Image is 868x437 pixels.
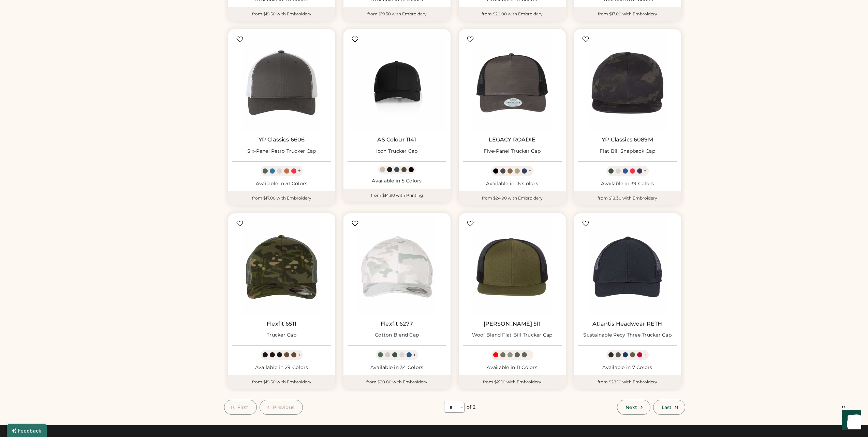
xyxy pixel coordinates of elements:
[644,351,647,359] div: +
[267,320,296,327] a: Flexfit 6511
[232,33,331,132] img: YP Classics 6606 Six-Panel Retro Trucker Cap
[626,405,637,410] span: Next
[592,320,662,327] a: Atlantis Headwear RETH
[602,136,653,143] a: YP Classics 6089M
[617,400,650,415] button: Next
[574,375,681,389] div: from $28.10 with Embroidery
[348,217,446,316] img: Flexfit 6277 Cotton Blend Cap
[463,364,562,371] div: Available in 11 Colors
[375,332,419,339] div: Cotton Blend Cap
[260,400,303,415] button: Previous
[489,136,536,143] a: LEGACY ROADIE
[247,148,316,155] div: Six-Panel Retro Trucker Cap
[836,406,865,436] iframe: Front Chat
[578,33,677,132] img: YP Classics 6089M Flat Bill Snapback Cap
[237,405,249,410] span: First
[528,167,531,175] div: +
[463,33,562,132] img: LEGACY ROADIE Five-Panel Trucker Cap
[232,180,331,187] div: Available in 51 Colors
[232,364,331,371] div: Available in 29 Colors
[459,7,566,21] div: from $20.00 with Embroidery
[578,364,677,371] div: Available in 7 Colors
[343,375,451,389] div: from $20.80 with Embroidery
[578,180,677,187] div: Available in 39 Colors
[343,7,451,21] div: from $19.50 with Embroidery
[298,167,301,175] div: +
[463,217,562,316] img: Richardson 511 Wool Blend Flat Bill Trucker Cap
[459,191,566,205] div: from $24.90 with Embroidery
[467,404,475,411] div: of 2
[381,320,413,327] a: Flexfit 6277
[463,180,562,187] div: Available in 16 Colors
[348,178,446,185] div: Available in 5 Colors
[343,189,451,202] div: from $14.90 with Printing
[228,7,335,21] div: from $19.50 with Embroidery
[574,191,681,205] div: from $18.30 with Embroidery
[644,167,647,175] div: +
[484,320,541,327] a: [PERSON_NAME] 511
[232,217,331,316] img: Flexfit 6511 Trucker Cap
[574,7,681,21] div: from $17.00 with Embroidery
[578,217,677,316] img: Atlantis Headwear RETH Sustainable Recy Three Trucker Cap
[273,405,294,410] span: Previous
[600,148,655,155] div: Flat Bill Snapback Cap
[484,148,541,155] div: Five-Panel Trucker Cap
[653,400,685,415] button: Last
[377,136,416,143] a: AS Colour 1141
[298,351,301,359] div: +
[348,364,446,371] div: Available in 34 Colors
[228,375,335,389] div: from $19.50 with Embroidery
[459,375,566,389] div: from $21.10 with Embroidery
[528,351,531,359] div: +
[472,332,553,339] div: Wool Blend Flat Bill Trucker Cap
[259,136,305,143] a: YP Classics 6606
[228,191,335,205] div: from $17.00 with Embroidery
[267,332,296,339] div: Trucker Cap
[413,351,416,359] div: +
[583,332,672,339] div: Sustainable Recy Three Trucker Cap
[224,400,257,415] button: First
[376,148,418,155] div: Icon Trucker Cap
[348,33,446,132] img: AS Colour 1141 Icon Trucker Cap
[662,405,672,410] span: Last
